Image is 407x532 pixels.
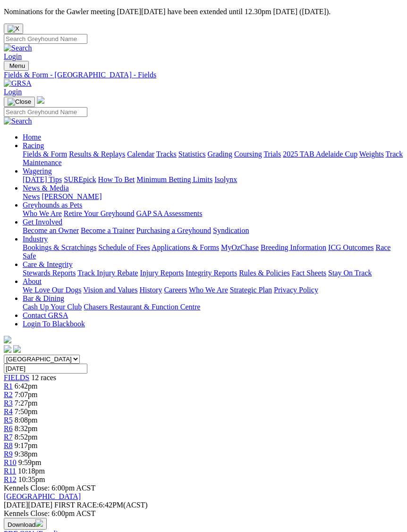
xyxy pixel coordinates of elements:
div: Kennels Close: 6:00pm ACST [4,509,403,518]
a: Race Safe [23,243,390,260]
div: Get Involved [23,226,403,235]
a: Greyhounds as Pets [23,201,82,209]
img: Search [4,44,32,52]
span: R3 [4,399,13,407]
a: Stewards Reports [23,269,76,277]
a: R2 [4,391,13,399]
span: FIRST RACE: [54,501,99,509]
input: Search [4,107,87,117]
a: R11 [4,467,16,475]
a: Minimum Betting Limits [136,175,212,183]
a: Track Maintenance [23,150,403,166]
a: Login [4,52,22,60]
span: 6:42pm [15,382,38,390]
a: [DATE] Tips [23,175,62,183]
a: Chasers Restaurant & Function Centre [84,303,200,311]
a: Trials [263,150,281,158]
a: GAP SA Assessments [136,209,203,217]
a: Industry [23,235,48,243]
span: R7 [4,433,13,441]
span: FIELDS [4,374,29,382]
a: R1 [4,382,13,390]
a: Track Injury Rebate [77,269,138,277]
img: facebook.svg [4,345,11,353]
span: 9:38pm [15,450,38,458]
a: Weights [359,150,384,158]
button: Toggle navigation [4,97,35,107]
div: Greyhounds as Pets [23,209,403,218]
a: Purchasing a Greyhound [136,226,211,234]
a: ICG Outcomes [328,243,373,251]
div: Industry [23,243,403,260]
a: News & Media [23,184,69,192]
a: How To Bet [98,175,135,183]
span: 6:42PM(ACST) [54,501,148,509]
span: 9:59pm [18,458,42,466]
button: Download [4,518,47,530]
img: logo-grsa-white.png [37,96,44,104]
a: Applications & Forms [152,243,219,251]
a: History [139,286,162,294]
a: Contact GRSA [23,311,68,319]
img: logo-grsa-white.png [4,336,11,343]
a: [PERSON_NAME] [42,192,102,200]
a: Strategic Plan [230,286,272,294]
img: Close [8,98,31,106]
span: 7:07pm [15,391,38,399]
a: SUREpick [64,175,96,183]
img: twitter.svg [13,345,21,353]
a: Results & Replays [69,150,125,158]
div: Care & Integrity [23,269,403,277]
a: Fields & Form - [GEOGRAPHIC_DATA] - Fields [4,71,403,79]
a: R9 [4,450,13,458]
span: 9:17pm [15,441,38,449]
a: Vision and Values [83,286,137,294]
a: Bookings & Scratchings [23,243,96,251]
a: Privacy Policy [274,286,318,294]
a: [GEOGRAPHIC_DATA] [4,492,81,500]
a: Statistics [178,150,206,158]
a: R12 [4,475,17,483]
a: R4 [4,407,13,416]
span: 10:18pm [18,467,45,475]
a: Get Involved [23,218,62,226]
div: About [23,286,403,294]
a: 2025 TAB Adelaide Cup [283,150,357,158]
span: [DATE] [4,501,52,509]
a: About [23,277,42,285]
a: Rules & Policies [239,269,290,277]
a: R5 [4,416,13,424]
a: MyOzChase [221,243,259,251]
a: We Love Our Dogs [23,286,81,294]
span: 8:08pm [15,416,38,424]
a: Isolynx [214,175,237,183]
a: Cash Up Your Club [23,303,82,311]
input: Select date [4,364,87,374]
div: Bar & Dining [23,303,403,311]
span: 8:52pm [15,433,38,441]
a: Syndication [213,226,249,234]
a: Login To Blackbook [23,320,85,328]
span: 7:27pm [15,399,38,407]
button: Toggle navigation [4,61,29,71]
span: [DATE] [4,501,28,509]
a: News [23,192,40,200]
a: Bar & Dining [23,294,64,302]
a: Schedule of Fees [98,243,150,251]
a: Care & Integrity [23,260,73,268]
img: download.svg [35,519,43,527]
a: Become a Trainer [81,226,135,234]
span: Menu [9,62,25,69]
span: 10:35pm [18,475,45,483]
a: Login [4,88,22,96]
div: Wagering [23,175,403,184]
a: R6 [4,424,13,432]
a: Injury Reports [140,269,184,277]
a: Wagering [23,167,52,175]
a: Racing [23,141,44,150]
